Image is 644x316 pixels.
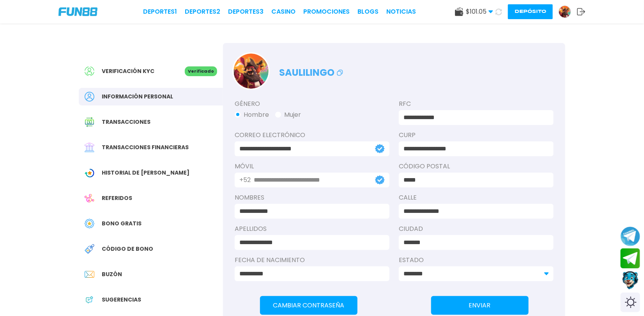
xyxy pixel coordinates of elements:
[85,117,94,127] img: Transaction History
[303,7,350,16] a: Promociones
[102,143,189,152] span: Transacciones financieras
[279,62,345,80] p: saulilingo
[85,270,94,279] img: Inbox
[235,110,269,120] button: Hombre
[143,7,177,16] a: Deportes1
[79,189,223,207] a: ReferralReferidos
[102,169,189,177] span: Historial de [PERSON_NAME]
[85,193,94,203] img: Referral
[357,7,379,16] a: BLOGS
[79,266,223,283] a: InboxBuzón
[621,226,640,246] button: Join telegram channel
[239,175,251,185] p: +52
[234,54,269,89] img: Avatar
[102,245,153,253] span: Código de bono
[85,92,94,102] img: Personal
[79,62,223,80] a: Verificación KYCVerificado
[621,248,640,269] button: Join telegram
[85,168,94,178] img: Wagering Transaction
[559,6,571,18] img: Avatar
[235,99,389,109] label: Género
[85,295,94,305] img: App Feedback
[559,5,577,18] a: Avatar
[260,296,357,315] button: Cambiar Contraseña
[102,93,173,101] span: Información personal
[79,291,223,309] a: App FeedbackSugerencias
[399,255,554,265] label: Estado
[102,194,132,202] span: Referidos
[399,130,554,140] label: CURP
[58,7,97,16] img: Company Logo
[235,162,389,171] label: Móvil
[431,296,529,315] button: ENVIAR
[79,139,223,156] a: Financial TransactionTransacciones financieras
[621,270,640,291] button: Contact customer service
[399,193,554,202] label: Calle
[235,130,389,140] label: Correo electrónico
[79,240,223,258] a: Redeem BonusCódigo de bono
[228,7,264,16] a: Deportes3
[79,215,223,232] a: Free BonusBono Gratis
[399,99,554,109] label: RFC
[102,270,122,279] span: Buzón
[185,66,217,76] p: Verificado
[79,113,223,131] a: Transaction HistoryTransacciones
[466,7,493,16] span: $ 101.05
[508,4,553,19] button: Depósito
[102,118,150,126] span: Transacciones
[271,7,295,16] a: CASINO
[85,219,94,229] img: Free Bonus
[275,110,301,120] button: Mujer
[621,293,640,312] div: Switch theme
[85,143,94,152] img: Financial Transaction
[85,244,94,254] img: Redeem Bonus
[399,162,554,171] label: Código Postal
[386,7,416,16] a: NOTICIAS
[79,88,223,105] a: PersonalInformación personal
[185,7,220,16] a: Deportes2
[235,224,389,234] label: APELLIDOS
[235,193,389,202] label: NOMBRES
[102,296,141,304] span: Sugerencias
[399,224,554,234] label: Ciudad
[79,164,223,182] a: Wagering TransactionHistorial de [PERSON_NAME]
[235,255,389,265] label: Fecha de Nacimiento
[102,67,154,75] span: Verificación KYC
[102,220,142,228] span: Bono Gratis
